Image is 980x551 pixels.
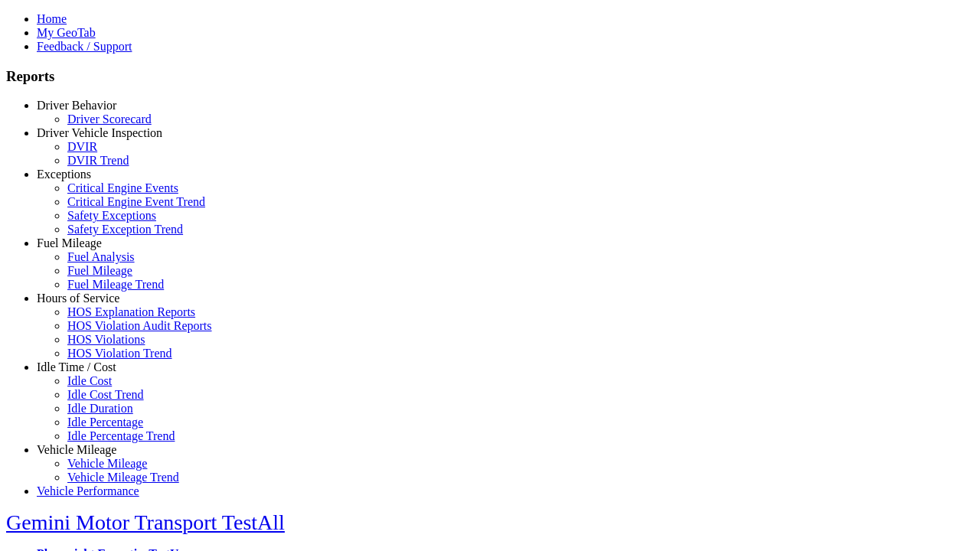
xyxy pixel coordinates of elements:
[67,154,129,167] a: DVIR Trend
[67,195,205,208] a: Critical Engine Event Trend
[6,510,285,534] a: Gemini Motor Transport TestAll
[67,250,135,263] a: Fuel Analysis
[37,443,116,456] a: Vehicle Mileage
[67,140,97,153] a: DVIR
[67,471,179,484] a: Vehicle Mileage Trend
[67,112,152,126] a: Driver Scorecard
[67,181,178,194] a: Critical Engine Events
[67,374,112,387] a: Idle Cost
[37,26,96,39] a: My GeoTab
[67,402,133,415] a: Idle Duration
[67,347,172,360] a: HOS Violation Trend
[67,333,145,346] a: HOS Violations
[6,68,974,85] h3: Reports
[67,457,147,470] a: Vehicle Mileage
[37,168,91,181] a: Exceptions
[37,126,162,139] a: Driver Vehicle Inspection
[37,99,116,112] a: Driver Behavior
[37,292,119,305] a: Hours of Service
[37,236,102,249] a: Fuel Mileage
[67,416,143,429] a: Idle Percentage
[67,209,156,222] a: Safety Exceptions
[37,484,139,497] a: Vehicle Performance
[67,388,144,401] a: Idle Cost Trend
[37,40,132,53] a: Feedback / Support
[37,360,116,373] a: Idle Time / Cost
[67,264,132,277] a: Fuel Mileage
[67,305,195,318] a: HOS Explanation Reports
[67,278,164,291] a: Fuel Mileage Trend
[67,319,212,332] a: HOS Violation Audit Reports
[37,12,67,25] a: Home
[67,223,183,236] a: Safety Exception Trend
[67,429,175,442] a: Idle Percentage Trend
